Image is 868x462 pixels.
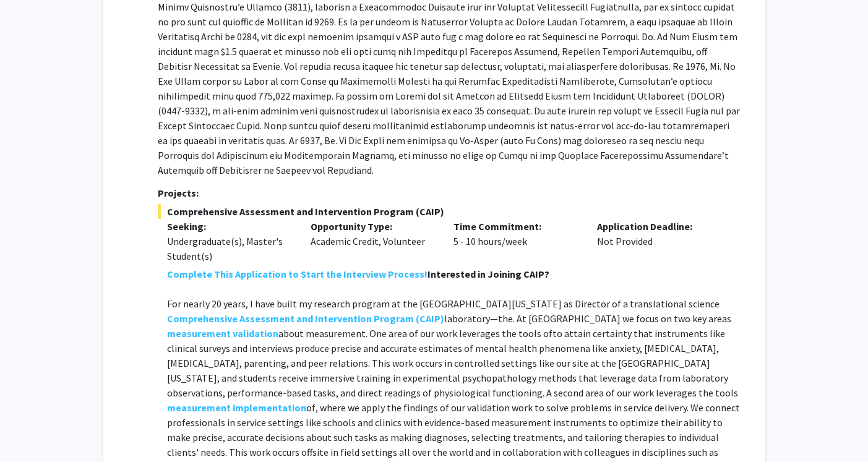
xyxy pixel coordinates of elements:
p: Application Deadline: [597,219,722,234]
div: Undergraduate(s), Master's Student(s) [167,234,292,263]
strong: Comprehensive Assessment and Intervention Program [167,312,414,325]
strong: (CAIP) [416,312,444,325]
a: measurement implementation [167,400,306,415]
p: Time Commitment: [453,219,578,234]
strong: Interested in Joining CAIP? [428,268,549,280]
div: 5 - 10 hours/week [444,219,588,263]
div: Not Provided [588,219,731,263]
strong: measurement validation [167,327,278,340]
a: Comprehensive Assessment and Intervention Program (CAIP) [167,311,444,326]
strong: Projects: [158,187,199,199]
iframe: Chat [9,406,53,453]
p: Opportunity Type: [311,219,436,234]
div: Academic Credit, Volunteer [301,219,445,263]
a: measurement validation [167,326,278,341]
span: Comprehensive Assessment and Intervention Program (CAIP) [158,204,740,219]
a: Complete This Application to Start the Interview Process! [167,267,428,281]
strong: Complete This Application to Start the Interview Process! [167,268,428,280]
p: Seeking: [167,219,292,234]
strong: measurement implementation [167,401,306,414]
